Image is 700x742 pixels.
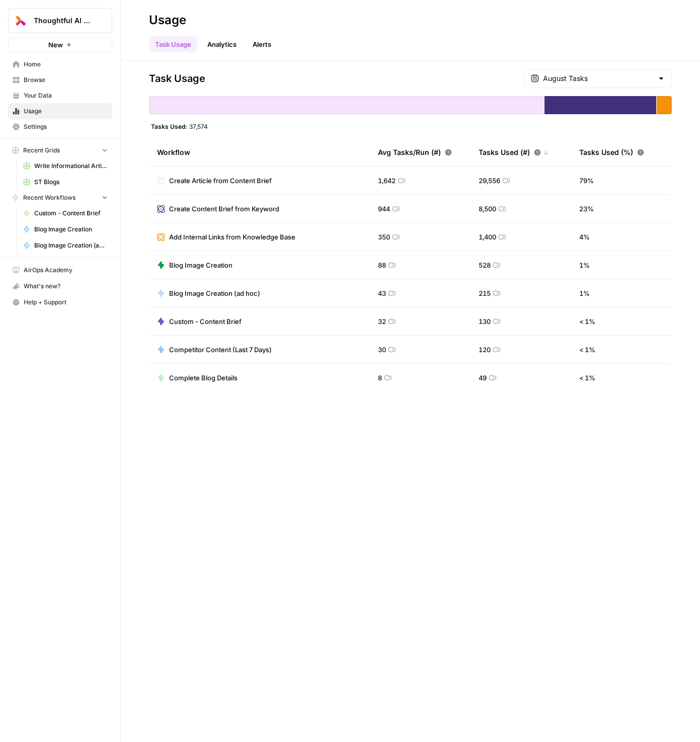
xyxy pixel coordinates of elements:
[12,12,30,30] img: Thoughtful AI Content Engine Logo
[579,373,595,383] span: < 1 %
[378,345,386,355] span: 30
[157,260,232,270] a: Blog Image Creation
[378,176,396,186] span: 1,642
[19,221,112,237] a: Blog Image Creation
[8,278,112,294] button: What's new?
[8,103,112,119] a: Usage
[579,345,595,355] span: < 1 %
[34,225,108,234] span: Blog Image Creation
[48,40,63,50] span: New
[24,91,108,100] span: Your Data
[8,8,112,33] button: Workspace: Thoughtful AI Content Engine
[169,288,260,298] span: Blog Image Creation (ad hoc)
[151,122,187,130] span: Tasks Used:
[34,178,108,187] span: ST Blogs
[8,37,112,52] button: New
[378,316,386,326] span: 32
[479,316,491,326] span: 130
[169,345,272,355] span: Competitor Content (Last 7 Days)
[169,373,238,383] span: Complete Blog Details
[24,107,108,116] span: Usage
[169,232,295,242] span: Add Internal Links from Knowledge Base
[579,176,594,186] span: 79 %
[378,232,390,242] span: 350
[19,205,112,221] a: Custom - Content Brief
[8,262,112,278] a: AirOps Academy
[8,88,112,104] a: Your Data
[169,260,232,270] span: Blog Image Creation
[8,56,112,72] a: Home
[579,138,644,166] div: Tasks Used (%)
[378,204,390,214] span: 944
[157,316,242,326] a: Custom - Content Brief
[34,241,108,250] span: Blog Image Creation (ad hoc)
[24,122,108,131] span: Settings
[378,373,382,383] span: 8
[157,345,272,355] a: Competitor Content (Last 7 Days)
[543,73,653,84] input: August Tasks
[479,232,496,242] span: 1,400
[8,143,112,158] button: Recent Grids
[157,138,362,166] div: Workflow
[8,190,112,205] button: Recent Workflows
[157,373,238,383] a: Complete Blog Details
[9,279,112,294] div: What's new?
[579,232,590,242] span: 4 %
[247,36,277,52] a: Alerts
[189,122,208,130] span: 37,574
[479,138,549,166] div: Tasks Used (#)
[8,72,112,88] a: Browse
[24,75,108,85] span: Browse
[34,161,108,171] span: Write Informational Article
[579,260,590,270] span: 1 %
[579,204,594,214] span: 23 %
[34,209,108,218] span: Custom - Content Brief
[149,12,186,28] div: Usage
[169,176,272,186] span: Create Article from Content Brief
[169,316,242,326] span: Custom - Content Brief
[19,174,112,190] a: ST Blogs
[19,237,112,254] a: Blog Image Creation (ad hoc)
[8,294,112,310] button: Help + Support
[201,36,243,52] a: Analytics
[149,36,197,52] a: Task Usage
[24,298,108,307] span: Help + Support
[378,260,386,270] span: 88
[8,119,112,135] a: Settings
[149,71,205,86] span: Task Usage
[19,158,112,174] a: Write Informational Article
[378,138,452,166] div: Avg Tasks/Run (#)
[23,193,75,202] span: Recent Workflows
[378,288,386,298] span: 43
[479,204,496,214] span: 8,500
[479,288,491,298] span: 215
[24,266,108,275] span: AirOps Academy
[23,146,60,155] span: Recent Grids
[579,316,595,326] span: < 1 %
[34,16,95,26] span: Thoughtful AI Content Engine
[24,60,108,69] span: Home
[169,204,279,214] span: Create Content Brief from Keyword
[579,288,590,298] span: 1 %
[479,373,487,383] span: 49
[157,288,260,298] a: Blog Image Creation (ad hoc)
[479,176,500,186] span: 29,556
[479,260,491,270] span: 528
[479,345,491,355] span: 120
